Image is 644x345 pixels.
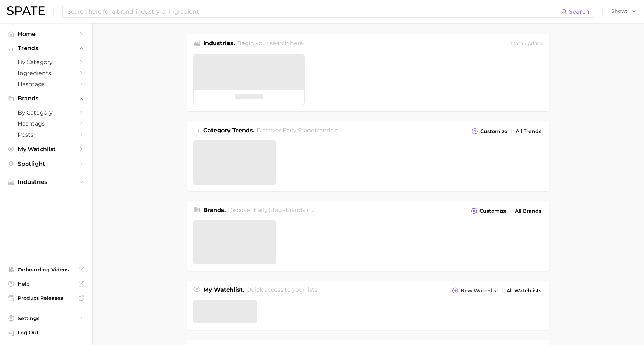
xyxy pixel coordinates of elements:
span: All Trends [516,128,541,134]
a: All Brands [513,206,543,216]
a: by Category [6,57,87,68]
span: Hashtags [18,81,75,87]
button: New Watchlist [450,286,500,296]
span: Brands . [203,207,226,213]
button: Customize [469,206,509,216]
span: Onboarding Videos [18,266,75,273]
span: Settings [18,315,75,322]
h1: My Watchlist. [203,286,244,296]
a: Hashtags [6,79,87,90]
span: Ingredients [18,70,75,76]
a: My Watchlist [6,144,87,155]
button: Brands [6,93,87,104]
input: Search here for a brand, industry, or ingredient [67,5,561,17]
span: All Brands [515,208,541,214]
a: Hashtags [6,118,87,129]
span: Trends [18,45,75,52]
span: Brands [18,95,75,102]
span: Help [18,281,75,287]
a: Ingredients [6,68,87,79]
span: Industries [18,179,75,185]
span: Discover Early Stage brands in . [228,207,313,213]
span: Log Out [18,329,81,336]
span: My Watchlist [18,146,75,153]
a: Posts [6,129,87,140]
h2: Begin your search here. [237,39,304,49]
span: Category Trends . [203,127,254,134]
a: Log out. Currently logged in with e-mail hannah@spate.nyc. [6,327,87,339]
span: Customize [479,208,507,214]
a: Help [6,278,87,289]
a: All Trends [514,127,543,136]
a: Spotlight [6,158,87,169]
span: All Watchlists [506,288,541,294]
a: All Watchlists [505,286,543,296]
span: by Category [18,59,75,65]
span: Search [569,8,589,15]
span: Customize [480,128,508,134]
span: Posts [18,131,75,138]
a: Product Releases [6,293,87,303]
button: Trends [6,43,87,54]
a: Home [6,28,87,39]
h2: Quick access to your lists. [246,286,318,296]
a: Settings [6,313,87,324]
span: Product Releases [18,295,75,301]
button: Customize [470,126,509,136]
img: SPATE [7,6,45,15]
button: Industries [6,177,87,187]
h1: Industries. [203,39,235,49]
a: Onboarding Videos [6,264,87,275]
span: Home [18,31,75,37]
span: by Category [18,109,75,116]
span: Spotlight [18,160,75,167]
a: by Category [6,107,87,118]
span: New Watchlist [461,288,498,294]
span: Show [611,9,627,13]
div: Data update: [511,39,543,49]
span: Hashtags [18,120,75,127]
button: Show [610,7,639,16]
span: Discover Early Stage trends in . [257,127,341,134]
